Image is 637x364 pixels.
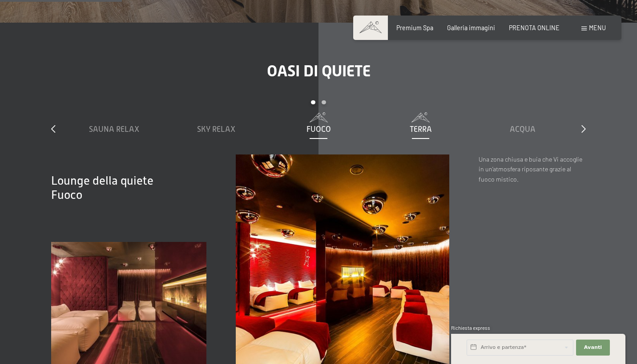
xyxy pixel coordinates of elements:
[576,340,610,356] button: Avanti
[451,325,490,331] span: Richiesta express
[584,344,602,351] span: Avanti
[589,24,606,32] span: Menu
[197,125,235,134] span: Sky Relax
[322,100,326,105] div: Carousel Page 2
[89,125,139,134] span: Sauna relax
[479,154,585,185] p: Una zona chiusa e buia che Vi accoglie in un’atmosfera riposante grazie al fuoco mistico.
[509,24,560,32] a: PRENOTA ONLINE
[63,100,574,112] div: Carousel Pagination
[51,174,153,202] span: Lounge della quiete Fuoco
[447,24,495,32] a: Galleria immagini
[306,125,331,134] span: Fuoco
[410,125,432,134] span: Terra
[510,125,536,134] span: Acqua
[396,24,433,32] a: Premium Spa
[311,100,315,105] div: Carousel Page 1 (Current Slide)
[267,62,371,80] span: Oasi di quiete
